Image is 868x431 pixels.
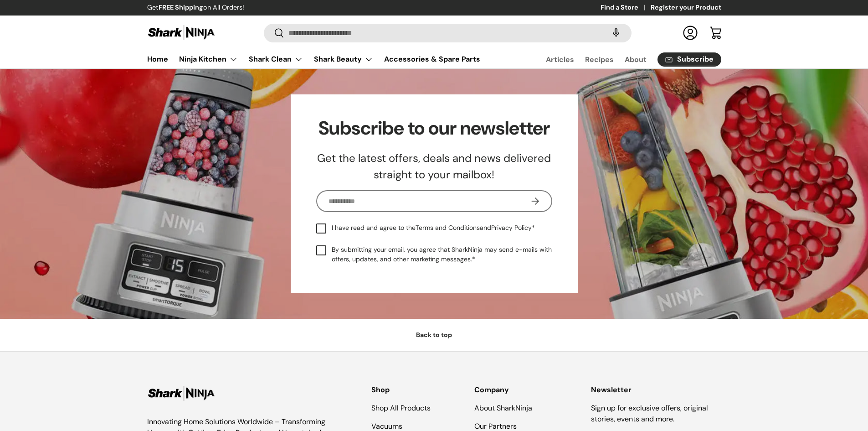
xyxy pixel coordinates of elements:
[332,245,552,264] span: By submitting your email, you agree that SharkNinja may send e-mails with offers, updates, and ot...
[147,24,216,42] img: Shark Ninja Philippines
[546,51,574,68] a: Articles
[591,403,721,425] p: Sign up for exclusive offers, original stories, events and more.
[601,3,651,13] a: Find a Store
[474,421,517,431] a: Our Partners
[147,3,244,13] p: Get on All Orders!
[371,403,431,413] a: Shop All Products
[524,50,721,68] nav: Secondary
[677,56,714,63] span: Subscribe
[174,50,243,68] summary: Ninja Kitchen
[316,116,552,141] h2: Subscribe to our newsletter
[147,50,168,68] a: Home
[371,421,402,431] a: Vacuums
[625,51,647,68] a: About
[147,50,480,68] nav: Primary
[657,52,721,67] a: Subscribe
[491,223,532,232] a: Privacy Policy
[159,3,203,11] strong: FREE Shipping
[308,50,379,68] summary: Shark Beauty
[651,3,721,13] a: Register your Product
[243,50,308,68] summary: Shark Clean
[601,23,631,43] speech-search-button: Search by voice
[591,384,721,395] h2: Newsletter
[384,50,480,68] a: Accessories & Spare Parts
[416,223,480,232] a: Terms and Conditions
[316,150,552,183] p: Get the latest offers, deals and news delivered straight to your mailbox!
[332,223,535,233] span: I have read and agree to the and *
[474,403,532,413] a: About SharkNinja
[585,51,614,68] a: Recipes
